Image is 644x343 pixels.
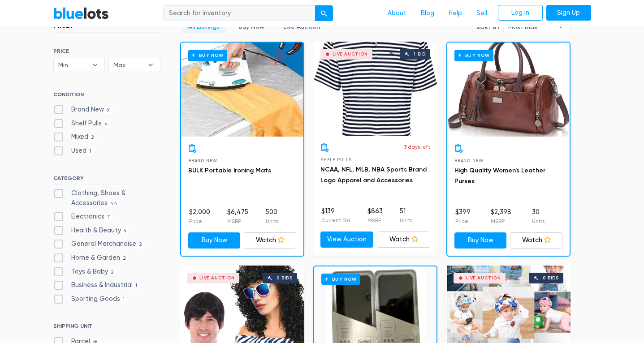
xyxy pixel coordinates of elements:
b: ▾ [141,58,160,72]
a: Sell [469,5,494,22]
p: Price [455,217,471,225]
label: Shelf Pulls [53,119,111,129]
a: About [380,5,414,22]
h6: CATEGORY [53,175,160,185]
label: Used [53,146,94,156]
a: Log In [498,5,543,21]
input: Search for inventory [163,5,316,21]
p: Price [189,217,210,225]
label: Electronics [53,212,114,222]
p: 3 days left [404,143,430,151]
label: Sporting Goods [53,294,128,304]
p: MSRP [367,216,383,224]
a: Live Auction 1 bid [313,42,437,136]
li: $2,000 [189,207,210,225]
span: 1 [133,283,140,290]
div: Live Auction [466,276,501,280]
a: High Quality Women's Leather Purses [454,167,545,185]
a: Sign Up [546,5,591,21]
span: Max [113,58,143,72]
label: Clothing, Shoes & Accessories [53,189,160,208]
div: Live Auction [199,276,235,280]
span: 44 [108,200,121,207]
span: 1 [86,148,94,155]
p: Units [532,217,545,225]
p: Current Bid [321,216,350,224]
p: MSRP [227,217,248,225]
span: 2 [108,269,117,276]
label: Toys & Baby [53,267,117,277]
h6: PRICE [53,48,160,54]
a: NCAA, NFL, MLB, NBA Sports Brand Logo Apparel and Accessories [320,166,427,184]
p: Units [400,216,412,224]
a: Buy Now [454,232,507,249]
span: 61 [104,107,114,114]
div: 0 bids [277,276,293,280]
span: Shelf Pulls [320,157,352,162]
span: Brand New [188,158,217,163]
a: Buy Now [181,43,303,137]
span: 2 [88,134,97,141]
label: Mixed [53,132,97,142]
p: Units [266,217,278,225]
a: Buy Now [188,232,241,249]
p: MSRP [491,217,511,225]
div: 1 bid [414,52,426,56]
a: BULK Portable Ironing Mats [188,167,271,174]
span: 2 [120,255,129,262]
div: Live Auction [333,52,368,56]
span: 2 [136,241,145,249]
a: Help [441,5,469,22]
a: Watch [377,232,430,248]
li: 500 [266,207,278,225]
span: Min [58,58,88,72]
a: BlueLots [53,7,109,20]
h6: Buy Now [454,50,493,61]
li: $139 [321,206,350,224]
a: Blog [414,5,441,22]
span: 11 [104,214,114,221]
li: 51 [400,206,412,224]
a: Watch [510,232,562,249]
label: General Merchandise [53,239,145,249]
li: $863 [367,206,383,224]
h6: Buy Now [321,274,360,285]
li: $399 [455,207,471,225]
h6: SHIPPING UNIT [53,323,160,333]
a: Buy Now [447,43,570,137]
label: Business & Industrial [53,280,140,290]
div: 0 bids [543,276,559,280]
li: $6,475 [227,207,248,225]
h6: CONDITION [53,91,160,101]
li: $2,398 [491,207,511,225]
li: 30 [532,207,545,225]
span: 4 [102,120,111,128]
span: 5 [121,227,130,235]
a: Watch [244,232,296,249]
label: Brand New [53,105,114,115]
label: Home & Garden [53,253,129,263]
b: ▾ [86,58,104,72]
span: 1 [120,296,128,303]
label: Health & Beauty [53,226,130,236]
a: View Auction [320,232,374,248]
span: Brand New [454,158,484,163]
h6: Buy Now [188,50,227,61]
label: Sort By [476,23,500,31]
